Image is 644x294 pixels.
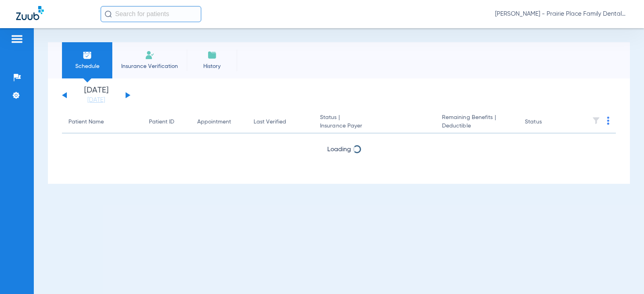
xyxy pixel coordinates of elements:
th: Status | [314,111,436,134]
div: Last Verified [254,118,307,126]
div: Patient ID [149,118,174,126]
div: Last Verified [254,118,286,126]
div: Appointment [197,118,241,126]
img: Manual Insurance Verification [145,50,155,60]
th: Remaining Benefits | [436,111,518,134]
span: Insurance Payer [320,122,429,130]
img: Schedule [83,50,92,60]
a: [DATE] [72,96,120,104]
img: History [207,50,217,60]
span: History [193,62,231,70]
img: filter.svg [592,117,600,125]
div: Patient Name [68,118,136,126]
li: [DATE] [72,86,120,104]
input: Search for patients [101,6,201,22]
img: Search Icon [105,10,112,18]
span: [PERSON_NAME] - Prairie Place Family Dental [495,10,628,18]
img: hamburger-icon [10,34,23,44]
span: Insurance Verification [118,62,181,70]
img: group-dot-blue.svg [607,117,609,125]
img: Zuub Logo [16,6,44,20]
th: Status [518,111,573,134]
div: Patient ID [149,118,184,126]
span: Schedule [68,62,106,70]
span: Deductible [442,122,512,130]
div: Appointment [197,118,231,126]
span: Loading [327,146,351,153]
div: Patient Name [68,118,104,126]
